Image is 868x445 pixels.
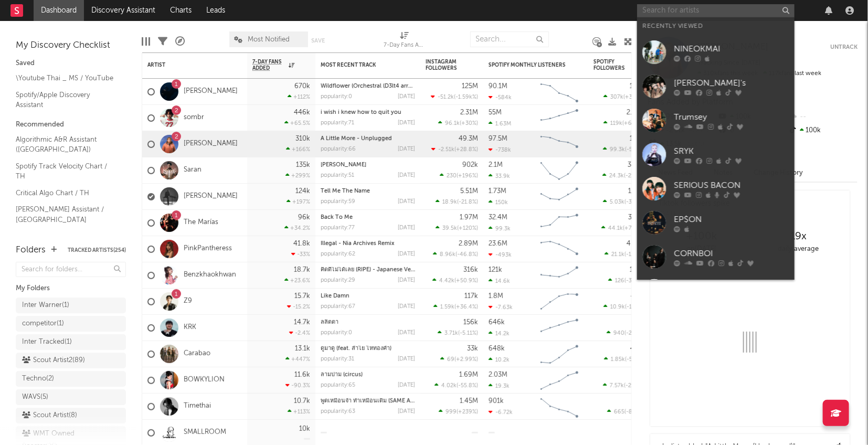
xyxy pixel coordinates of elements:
[435,382,478,389] div: ( )
[489,409,513,416] div: -6.72k
[604,93,646,100] div: ( )
[470,31,549,47] input: Search...
[440,172,478,179] div: ( )
[398,120,415,126] div: [DATE]
[321,215,415,220] div: Back To Me
[321,383,355,388] div: popularity: 65
[436,225,478,231] div: ( )
[750,243,847,256] div: daily average
[284,277,310,284] div: +23.6 %
[321,267,425,273] a: คิดดีไม่ได้เลย (RIPE) - Japanese Version
[321,241,395,247] a: Illegal - Nia Archives Remix
[22,336,72,348] div: Inter Tracked ( 1 )
[458,409,477,415] span: +239 %
[184,297,192,306] a: Z9
[460,214,478,221] div: 1.97M
[16,187,115,199] a: Critical Algo Chart / TH
[467,345,478,352] div: 33k
[439,408,478,415] div: ( )
[615,278,624,284] span: 126
[456,304,477,310] span: +36.4 %
[489,83,507,90] div: 90.1M
[184,218,218,227] a: The Marías
[16,134,115,155] a: Algorithmic A&R Assistant ([GEOGRAPHIC_DATA])
[436,198,478,205] div: ( )
[489,345,505,352] div: 648k
[321,225,355,231] div: popularity: 77
[594,59,630,71] div: Spotify Followers
[441,383,457,389] span: 4.02k
[489,162,503,168] div: 2.1M
[489,330,510,337] div: 14.2k
[184,349,210,358] a: Carabao
[295,345,310,352] div: 13.1k
[22,409,77,422] div: Scout Artist ( 8 )
[321,320,415,325] div: ลลิตตา
[22,373,54,385] div: Techno ( 2 )
[460,398,478,405] div: 1.45M
[608,226,623,231] span: 44.1k
[489,173,510,179] div: 33.9k
[610,94,623,100] span: 307k
[321,372,415,378] div: ลามปาม (circus)
[447,357,454,363] span: 69
[489,135,507,142] div: 97.5M
[321,162,415,168] div: เหรียญริมทาง
[601,225,646,231] div: ( )
[442,226,457,231] span: 39.5k
[398,330,415,336] div: [DATE]
[446,409,457,415] span: 999
[489,94,512,101] div: -584k
[456,147,477,153] span: +28.8 %
[610,383,624,389] span: 7.57k
[22,391,48,404] div: WAVS ( 5 )
[536,367,583,394] svg: Chart title
[321,320,338,325] a: ลลิตตา
[536,210,583,236] svg: Chart title
[321,199,355,205] div: popularity: 59
[456,357,477,363] span: +2.99 %
[294,319,310,326] div: 14.7k
[321,372,363,378] a: ลามปาม (circus)
[398,94,415,100] div: [DATE]
[158,26,167,57] div: Filters
[611,357,625,363] span: 1.85k
[142,26,150,57] div: Edit Columns
[432,277,478,284] div: ( )
[624,226,644,231] span: +7.76 %
[489,267,502,273] div: 121k
[602,172,646,179] div: ( )
[674,179,789,192] div: SERIOUS BACON
[321,188,370,194] a: Tell Me The Name
[536,394,583,420] svg: Chart title
[16,408,126,423] a: Scout Artist(8)
[489,278,510,284] div: 14.6k
[614,409,624,415] span: 665
[438,330,478,336] div: ( )
[536,79,583,105] svg: Chart title
[489,120,511,127] div: 1.63M
[294,267,310,273] div: 18.7k
[637,240,795,274] a: CORNBOI
[398,356,415,362] div: [DATE]
[68,248,126,253] button: Tracked Artists(254)
[489,240,507,247] div: 23.6M
[147,62,226,68] div: Artist
[321,83,422,89] a: Wildflower (Orchestral (D3lt4 arrang.)
[459,135,478,142] div: 49.3M
[536,105,583,131] svg: Chart title
[433,303,478,310] div: ( )
[321,346,415,352] div: ดูมาดู (feat. ลำไย ไหทองคำ)
[489,199,508,206] div: 150k
[536,262,583,289] svg: Chart title
[22,299,69,312] div: Inter Warner ( 1 )
[184,271,236,280] a: Benzkhaokhwan
[788,110,858,124] div: --
[398,251,415,257] div: [DATE]
[536,289,583,315] svg: Chart title
[489,319,505,326] div: 646k
[321,136,392,142] a: A Little More - Unplugged
[16,282,126,295] div: My Folders
[489,251,512,258] div: -493k
[321,83,415,89] div: Wildflower (Orchestral (D3lt4 arrang.)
